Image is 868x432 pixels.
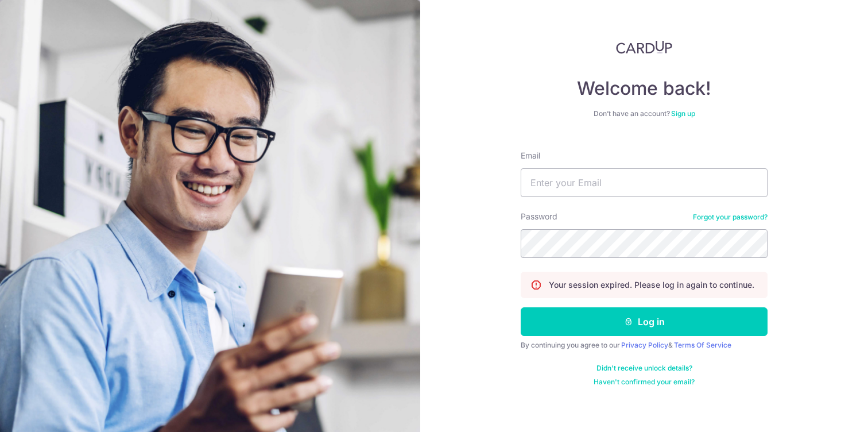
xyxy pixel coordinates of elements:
[594,377,695,387] a: Haven't confirmed your email?
[521,341,768,350] div: By continuing you agree to our &
[671,109,695,118] a: Sign up
[521,150,540,161] label: Email
[616,40,672,54] img: CardUp Logo
[621,341,668,349] a: Privacy Policy
[693,213,768,222] a: Forgot your password?
[549,279,754,291] p: Your session expired. Please log in again to continue.
[674,341,731,349] a: Terms Of Service
[521,211,557,222] label: Password
[521,77,768,100] h4: Welcome back!
[521,109,768,118] div: Don’t have an account?
[521,168,768,197] input: Enter your Email
[596,364,692,373] a: Didn't receive unlock details?
[521,307,768,336] button: Log in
